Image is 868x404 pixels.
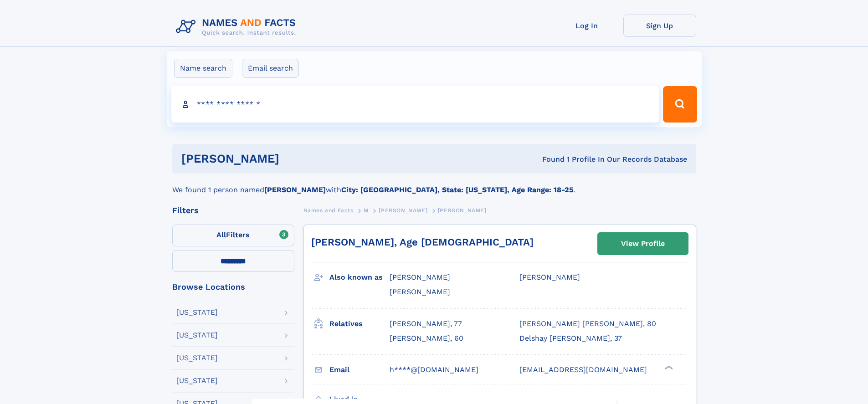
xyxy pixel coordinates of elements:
div: ❯ [663,364,673,370]
span: [EMAIL_ADDRESS][DOMAIN_NAME] [519,365,647,374]
label: Filters [172,225,294,246]
span: M [364,207,369,214]
b: City: [GEOGRAPHIC_DATA], State: [US_STATE], Age Range: 18-25 [341,185,573,194]
b: [PERSON_NAME] [264,185,326,194]
div: [US_STATE] [176,377,218,384]
h3: Relatives [329,316,390,332]
a: [PERSON_NAME] [379,205,427,216]
a: View Profile [598,233,688,255]
button: Search Button [663,86,697,123]
div: We found 1 person named with . [172,174,696,195]
a: [PERSON_NAME] [PERSON_NAME], 80 [519,319,656,329]
div: Browse Locations [172,283,294,291]
a: [PERSON_NAME], 60 [390,333,463,343]
div: View Profile [621,233,665,254]
label: Email search [242,59,299,78]
span: [PERSON_NAME] [390,273,450,281]
div: Found 1 Profile In Our Records Database [411,154,687,164]
a: Names and Facts [303,205,354,216]
div: [US_STATE] [176,354,218,362]
h1: [PERSON_NAME] [181,153,411,164]
a: Sign Up [623,15,696,37]
div: Filters [172,206,294,215]
span: [PERSON_NAME] [379,207,427,214]
label: Name search [174,59,232,78]
img: Logo Names and Facts [172,15,303,39]
a: Log In [550,15,623,37]
div: [US_STATE] [176,332,218,339]
input: search input [171,86,659,123]
h3: Email [329,362,390,378]
span: [PERSON_NAME] [438,207,487,214]
span: [PERSON_NAME] [390,287,450,296]
a: [PERSON_NAME], Age [DEMOGRAPHIC_DATA] [311,236,534,248]
a: [PERSON_NAME], 77 [390,319,462,329]
span: All [216,230,226,239]
a: M [364,205,369,216]
h3: Also known as [329,270,390,285]
a: Delshay [PERSON_NAME], 37 [519,333,622,343]
span: [PERSON_NAME] [519,273,580,281]
div: [US_STATE] [176,309,218,316]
